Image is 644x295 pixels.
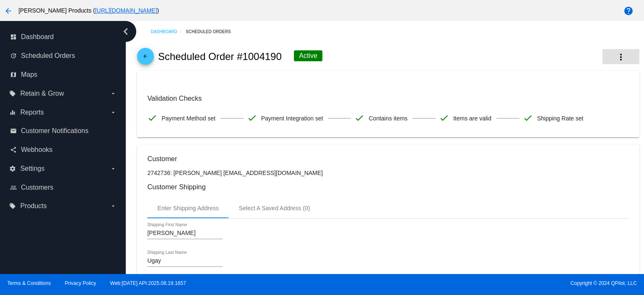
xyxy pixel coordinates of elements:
input: Shipping First Name [147,230,223,237]
a: [URL][DOMAIN_NAME] [95,7,157,14]
span: Retain & Grow [20,90,64,97]
span: Customers [21,184,53,191]
a: Web:[DATE] API:2025.08.19.1657 [110,280,186,286]
i: email [10,128,17,134]
span: Maps [21,71,37,78]
a: Privacy Policy [65,280,96,286]
a: email Customer Notifications [10,124,117,138]
i: map [10,71,17,78]
a: Terms & Conditions [7,280,51,286]
div: Select A Saved Address (0) [239,205,310,211]
i: share [10,146,17,153]
a: Scheduled Orders [186,25,238,38]
i: arrow_drop_down [110,109,117,116]
i: local_offer [9,203,16,209]
span: Products [20,202,47,210]
mat-icon: check [247,113,257,123]
h2: Scheduled Order #1004190 [158,51,282,63]
i: chevron_left [119,25,132,38]
i: equalizer [9,109,16,116]
p: 2742736: [PERSON_NAME] [EMAIL_ADDRESS][DOMAIN_NAME] [147,170,629,176]
a: update Scheduled Orders [10,49,117,63]
mat-icon: check [147,113,157,123]
a: people_outline Customers [10,181,117,194]
span: Settings [20,165,44,172]
a: Dashboard [151,25,186,38]
i: dashboard [10,34,17,40]
mat-icon: arrow_back [3,6,13,16]
mat-icon: check [439,113,449,123]
span: Payment Integration set [261,110,323,127]
span: Shipping Rate set [537,110,584,127]
mat-icon: check [523,113,533,123]
mat-icon: more_vert [616,52,626,62]
h3: Customer Shipping [147,183,629,191]
i: arrow_drop_down [110,90,117,97]
span: Webhooks [21,146,52,154]
i: arrow_drop_down [110,203,117,209]
span: Contains items [369,110,408,127]
h3: Validation Checks [147,94,629,102]
i: settings [9,165,16,172]
mat-icon: arrow_back [140,53,151,63]
input: Shipping Last Name [147,258,223,264]
h3: Customer [147,155,629,163]
span: Copyright © 2024 QPilot, LLC [329,280,637,286]
a: dashboard Dashboard [10,30,117,44]
div: Active [294,50,322,61]
span: Dashboard [21,33,54,41]
i: arrow_drop_down [110,165,117,172]
a: share Webhooks [10,143,117,157]
span: Reports [20,109,44,116]
span: Items are valid [453,110,491,127]
i: local_offer [9,90,16,97]
span: Customer Notifications [21,127,88,135]
i: people_outline [10,184,17,191]
span: Scheduled Orders [21,52,75,60]
div: Enter Shipping Address [157,205,218,211]
a: map Maps [10,68,117,81]
span: [PERSON_NAME] Products ( ) [18,7,159,14]
i: update [10,52,17,59]
mat-icon: check [354,113,364,123]
mat-icon: help [623,6,634,16]
span: Payment Method set [161,110,215,127]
